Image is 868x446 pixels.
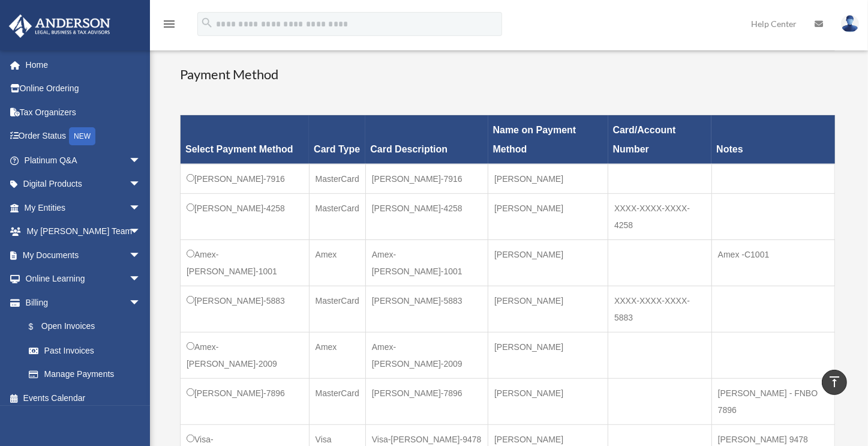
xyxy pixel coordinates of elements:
[162,21,176,31] a: menu
[129,148,153,173] span: arrow_drop_down
[822,370,847,395] a: vertical_align_top
[181,115,310,164] th: Select Payment Method
[69,127,95,145] div: NEW
[129,220,153,244] span: arrow_drop_down
[17,363,153,387] a: Manage Payments
[309,193,365,240] td: MasterCard
[488,193,608,240] td: [PERSON_NAME]
[8,77,159,101] a: Online Ordering
[488,164,608,193] td: [PERSON_NAME]
[17,315,147,339] a: $Open Invoices
[8,172,159,196] a: Digital Productsarrow_drop_down
[711,378,834,424] td: [PERSON_NAME] - FNBO 7896
[365,193,488,240] td: [PERSON_NAME]-4258
[8,267,159,291] a: Online Learningarrow_drop_down
[309,332,365,378] td: Amex
[488,286,608,332] td: [PERSON_NAME]
[309,164,365,193] td: MasterCard
[8,124,159,149] a: Order StatusNEW
[129,267,153,292] span: arrow_drop_down
[129,196,153,220] span: arrow_drop_down
[365,286,488,332] td: [PERSON_NAME]-5883
[35,319,41,334] span: $
[365,164,488,193] td: [PERSON_NAME]-7916
[181,193,310,240] td: [PERSON_NAME]-4258
[841,15,859,32] img: User Pic
[711,240,834,286] td: Amex -C1001
[365,332,488,378] td: Amex-[PERSON_NAME]-2009
[5,14,114,38] img: Anderson Advisors Platinum Portal
[180,65,835,84] h3: Payment Method
[162,17,176,31] i: menu
[608,286,712,332] td: XXXX-XXXX-XXXX-5883
[827,375,842,389] i: vertical_align_top
[8,53,159,77] a: Home
[365,378,488,424] td: [PERSON_NAME]-7896
[488,378,608,424] td: [PERSON_NAME]
[129,291,153,315] span: arrow_drop_down
[8,220,159,244] a: My [PERSON_NAME] Teamarrow_drop_down
[8,243,159,267] a: My Documentsarrow_drop_down
[309,286,365,332] td: MasterCard
[181,286,310,332] td: [PERSON_NAME]-5883
[181,332,310,378] td: Amex-[PERSON_NAME]-2009
[200,16,214,29] i: search
[608,115,712,164] th: Card/Account Number
[8,386,159,410] a: Events Calendar
[181,378,310,424] td: [PERSON_NAME]-7896
[608,193,712,240] td: XXXX-XXXX-XXXX-4258
[8,196,159,220] a: My Entitiesarrow_drop_down
[488,240,608,286] td: [PERSON_NAME]
[365,240,488,286] td: Amex-[PERSON_NAME]-1001
[711,115,834,164] th: Notes
[365,115,488,164] th: Card Description
[488,115,608,164] th: Name on Payment Method
[309,378,365,424] td: MasterCard
[488,332,608,378] td: [PERSON_NAME]
[129,172,153,197] span: arrow_drop_down
[309,115,365,164] th: Card Type
[181,164,310,193] td: [PERSON_NAME]-7916
[129,243,153,268] span: arrow_drop_down
[17,339,153,363] a: Past Invoices
[8,148,159,172] a: Platinum Q&Aarrow_drop_down
[8,291,153,315] a: Billingarrow_drop_down
[309,240,365,286] td: Amex
[8,100,159,124] a: Tax Organizers
[181,240,310,286] td: Amex-[PERSON_NAME]-1001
